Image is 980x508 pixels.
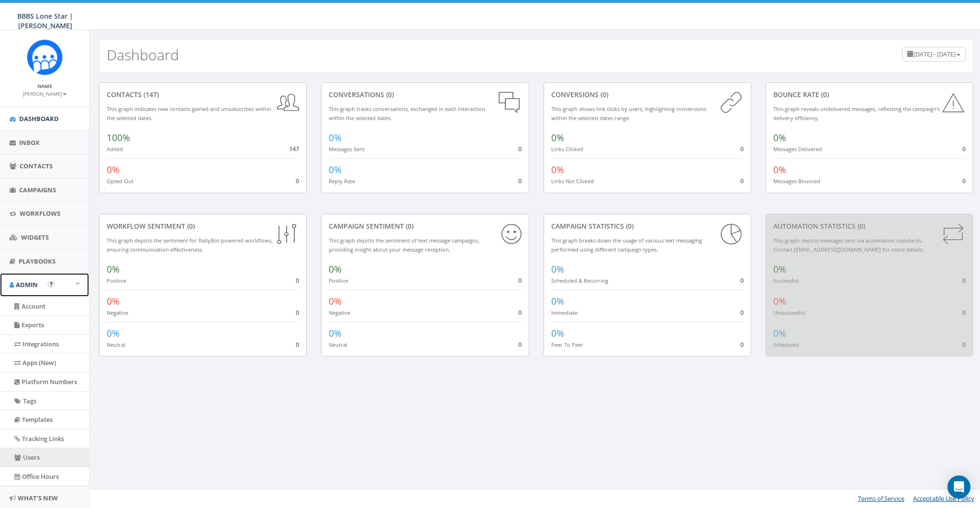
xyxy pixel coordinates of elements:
[296,276,299,285] span: 0
[551,341,583,348] small: Peer To Peer
[296,340,299,349] span: 0
[296,308,299,317] span: 0
[23,89,67,98] a: [PERSON_NAME]
[551,327,564,340] span: 0%
[551,145,583,153] small: Links Clicked
[856,221,865,231] span: (0)
[962,340,966,349] span: 0
[551,263,564,276] span: 0%
[551,132,564,144] span: 0%
[740,340,744,349] span: 0
[329,90,521,99] div: conversations
[329,237,479,253] small: This graph depicts the sentiment of text message campaigns, providing insight about your message ...
[329,327,342,340] span: 0%
[107,132,130,144] span: 100%
[21,233,49,242] span: Widgets
[740,276,744,285] span: 0
[107,277,126,284] small: Positive
[551,221,744,231] div: Campaign Statistics
[962,177,966,185] span: 0
[107,327,120,340] span: 0%
[913,50,956,58] span: [DATE] - [DATE]
[551,105,706,121] small: This graph shows link clicks by users, highlighting conversions within the selected dates range.
[27,39,63,75] img: Rally_Corp_Icon_1.png
[773,164,786,176] span: 0%
[185,221,195,231] span: (0)
[107,295,120,308] span: 0%
[107,341,125,348] small: Neutral
[962,308,966,317] span: 0
[23,90,67,97] small: [PERSON_NAME]
[773,341,799,348] small: Scheduled
[107,309,128,316] small: Negative
[518,144,522,153] span: 0
[947,475,970,498] div: Open Intercom Messenger
[913,494,974,503] a: Acceptable Use Policy
[740,308,744,317] span: 0
[19,138,40,147] span: Inbox
[107,90,299,99] div: contacts
[384,90,394,99] span: (0)
[329,295,342,308] span: 0%
[551,295,564,308] span: 0%
[858,494,904,503] a: Terms of Service
[107,263,120,276] span: 0%
[107,105,271,121] small: This graph indicates new contacts gained and unsubscribes within the selected dates.
[329,177,355,185] small: Reply Rate
[518,177,522,185] span: 0
[773,237,924,253] small: This graph depicts messages sent via automation standards. Contact [EMAIL_ADDRESS][DOMAIN_NAME] f...
[599,90,608,99] span: (0)
[20,209,60,218] span: Workflows
[107,145,123,153] small: Added
[107,47,179,63] h2: Dashboard
[329,263,342,276] span: 0%
[624,221,634,231] span: (0)
[19,186,56,194] span: Campaigns
[740,177,744,185] span: 0
[19,257,56,265] span: Playbooks
[551,237,702,253] small: This graph breaks down the usage of various text messaging performed using different campaign types.
[773,327,786,340] span: 0%
[773,145,822,153] small: Messages Delivered
[773,90,966,99] div: Bounce Rate
[518,308,522,317] span: 0
[518,340,522,349] span: 0
[773,132,786,144] span: 0%
[404,221,413,231] span: (0)
[329,221,521,231] div: Campaign Sentiment
[819,90,829,99] span: (0)
[329,105,485,121] small: This graph tracks conversations, exchanged in each interaction within the selected dates.
[296,177,299,185] span: 0
[107,221,299,231] div: Workflow Sentiment
[142,90,159,99] span: (147)
[37,83,52,89] small: Name
[551,277,608,284] small: Scheduled & Recurring
[107,237,273,253] small: This graph depicts the sentiment for RallyBot-powered workflows, ensuring communication effective...
[773,105,940,121] small: This graph reveals undelivered messages, reflecting the campaign's delivery efficiency.
[773,277,799,284] small: Successful
[329,145,365,153] small: Messages Sent
[107,164,120,176] span: 0%
[551,164,564,176] span: 0%
[329,309,350,316] small: Negative
[329,164,342,176] span: 0%
[18,494,58,502] span: What's New
[329,341,347,348] small: Neutral
[16,280,38,289] span: Admin
[962,276,966,285] span: 0
[962,144,966,153] span: 0
[289,144,299,153] span: 147
[773,177,820,185] small: Messages Bounced
[329,132,342,144] span: 0%
[551,177,594,185] small: Links Not Clicked
[740,144,744,153] span: 0
[518,276,522,285] span: 0
[551,309,578,316] small: Immediate
[20,162,53,170] span: Contacts
[551,90,744,99] div: conversions
[48,281,55,287] button: Open In-App Guide
[773,263,786,276] span: 0%
[107,177,134,185] small: Opted Out
[19,114,59,123] span: Dashboard
[17,11,73,30] span: BBBS Lone Star | [PERSON_NAME]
